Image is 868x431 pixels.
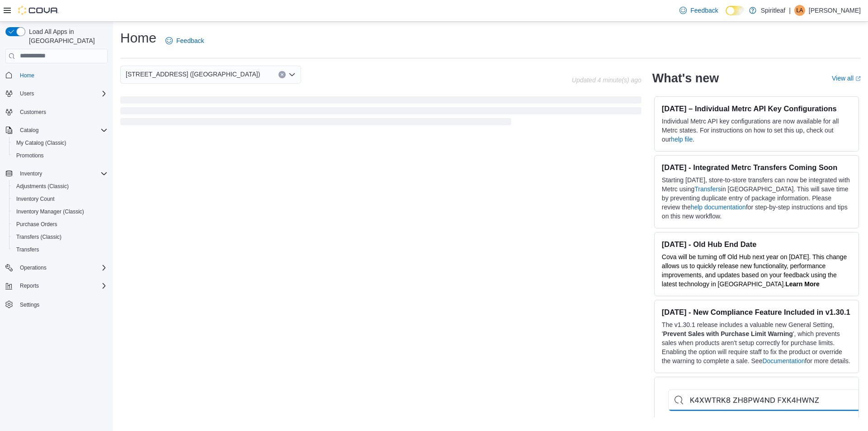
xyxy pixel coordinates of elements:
span: Inventory Manager (Classic) [13,206,108,217]
p: | [789,5,791,16]
a: Promotions [13,150,47,161]
span: Inventory [20,170,42,177]
button: Settings [2,298,111,311]
span: Adjustments (Classic) [16,183,69,190]
span: Customers [20,109,46,116]
a: Inventory Manager (Classic) [13,206,88,217]
a: Feedback [676,1,722,19]
span: My Catalog (Classic) [16,139,66,147]
button: Operations [2,261,111,274]
p: Spiritleaf [761,5,785,16]
p: Starting [DATE], store-to-store transfers can now be integrated with Metrc using in [GEOGRAPHIC_D... [662,175,851,221]
span: Loading [120,98,642,127]
span: Feedback [176,36,204,45]
a: Transfers [13,244,42,255]
span: Adjustments (Classic) [13,181,108,192]
span: Promotions [16,152,44,159]
p: Updated 4 minute(s) ago [572,76,642,84]
button: Catalog [16,125,42,136]
a: Adjustments (Classic) [13,181,72,192]
span: Cova will be turning off Old Hub next year on [DATE]. This change allows us to quickly release ne... [662,253,847,288]
a: help documentation [691,204,746,211]
span: Catalog [16,125,108,136]
button: Transfers (Classic) [9,231,111,243]
span: Users [16,88,108,99]
img: Cova [18,6,59,15]
span: Settings [16,298,108,310]
a: Feedback [162,32,208,50]
button: Users [16,88,38,99]
h1: Home [120,29,156,47]
span: Inventory Manager (Classic) [16,208,84,215]
button: Inventory Manager (Classic) [9,205,111,218]
span: [STREET_ADDRESS] ([GEOGRAPHIC_DATA]) [126,69,260,80]
button: Users [2,87,111,100]
button: My Catalog (Classic) [9,137,111,149]
a: Learn More [785,280,819,288]
button: Inventory [16,168,46,179]
button: Reports [2,279,111,292]
h3: [DATE] - Old Hub End Date [662,240,851,249]
input: Dark Mode [726,6,745,15]
a: Purchase Orders [13,219,61,230]
h2: What's new [652,71,719,85]
h3: [DATE] - Integrated Metrc Transfers Coming Soon [662,163,851,172]
button: Home [2,69,111,82]
p: [PERSON_NAME] [809,5,861,16]
span: Inventory [16,168,108,179]
span: Transfers (Classic) [13,232,108,242]
p: Individual Metrc API key configurations are now available for all Metrc states. For instructions ... [662,117,851,144]
span: Reports [16,280,108,291]
button: Promotions [9,149,111,162]
button: Clear input [278,71,286,78]
span: Home [20,72,34,79]
a: help file [671,136,693,143]
a: View allExternal link [832,75,861,82]
span: Users [20,90,34,97]
svg: External link [855,76,861,81]
span: Promotions [13,150,108,161]
button: Adjustments (Classic) [9,180,111,193]
span: LA [797,5,803,16]
a: My Catalog (Classic) [13,137,70,148]
div: Lucas A [794,5,805,16]
span: Transfers [16,246,39,253]
button: Transfers [9,243,111,256]
span: My Catalog (Classic) [13,137,108,148]
button: Purchase Orders [9,218,111,231]
span: Home [16,70,108,81]
h3: [DATE] - New Compliance Feature Included in v1.30.1 [662,308,851,317]
span: Operations [20,264,47,271]
span: Purchase Orders [13,219,108,230]
strong: Prevent Sales with Purchase Limit Warning [663,330,793,337]
span: Settings [20,301,39,308]
span: Customers [16,106,108,118]
span: Inventory Count [16,195,55,203]
span: Feedback [690,6,718,15]
p: The v1.30.1 release includes a valuable new General Setting, ' ', which prevents sales when produ... [662,320,851,365]
h3: [DATE] – Individual Metrc API Key Configurations [662,104,851,113]
span: Inventory Count [13,194,108,204]
a: Customers [16,107,50,118]
a: Transfers [694,185,721,193]
a: Transfers (Classic) [13,232,65,242]
button: Reports [16,280,42,291]
button: Customers [2,105,111,118]
a: Settings [16,299,43,310]
span: Transfers [13,244,108,255]
span: Operations [16,262,108,273]
span: Dark Mode [726,15,726,16]
span: Catalog [20,127,38,134]
button: Inventory Count [9,193,111,205]
span: Purchase Orders [16,221,57,228]
nav: Complex example [5,65,108,335]
button: Catalog [2,124,111,137]
a: Home [16,70,38,81]
a: Documentation [762,357,805,365]
button: Open list of options [288,71,296,78]
span: Reports [20,282,39,289]
button: Operations [16,262,50,273]
span: Transfers (Classic) [16,233,61,241]
a: Inventory Count [13,194,58,204]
